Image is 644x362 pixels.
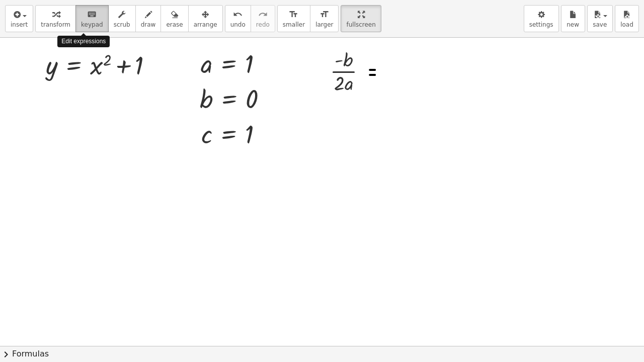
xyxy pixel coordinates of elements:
span: load [620,21,633,28]
span: fullscreen [346,21,375,28]
button: insert [5,5,33,32]
span: draw [141,21,156,28]
i: format_size [289,9,298,21]
span: scrub [114,21,130,28]
button: arrange [188,5,223,32]
span: new [567,21,579,28]
button: transform [35,5,76,32]
i: redo [258,9,268,21]
span: insert [11,21,28,28]
i: undo [233,9,243,21]
button: settings [524,5,559,32]
i: keyboard [87,9,97,21]
button: format_sizelarger [310,5,339,32]
button: undoundo [225,5,251,32]
i: format_size [319,9,329,21]
span: undo [230,21,246,28]
span: arrange [194,21,217,28]
span: redo [256,21,270,28]
button: scrub [108,5,136,32]
button: save [587,5,613,32]
span: save [593,21,607,28]
button: redoredo [251,5,275,32]
button: keyboardkeypad [75,5,109,32]
button: format_sizesmaller [277,5,310,32]
button: fullscreen [341,5,381,32]
span: settings [529,21,553,28]
span: transform [41,21,70,28]
span: smaller [283,21,305,28]
span: larger [315,21,333,28]
div: Edit expressions [57,36,110,47]
span: erase [166,21,183,28]
button: load [615,5,639,32]
button: erase [160,5,188,32]
button: draw [135,5,162,32]
button: new [561,5,585,32]
span: keypad [81,21,103,28]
